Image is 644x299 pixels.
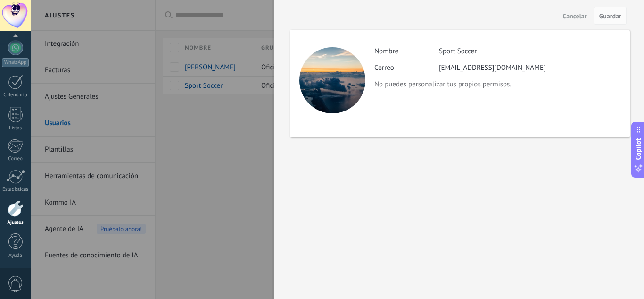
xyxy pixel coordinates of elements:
span: Copilot [634,138,643,160]
label: Correo [374,63,439,72]
button: Cancelar [559,8,591,23]
div: Correo [2,156,29,162]
div: WhatsApp [2,58,29,67]
div: Listas [2,125,29,131]
div: Ayuda [2,253,29,259]
div: Sport Soccer [439,47,477,56]
button: Guardar [594,7,627,25]
label: Nombre [374,47,439,56]
span: Guardar [599,13,621,19]
p: No puedes personalizar tus propios permisos. [374,80,620,89]
span: Cancelar [563,13,587,19]
div: Estadísticas [2,187,29,193]
div: Calendario [2,92,29,98]
div: [EMAIL_ADDRESS][DOMAIN_NAME] [439,63,546,72]
div: Ajustes [2,220,29,226]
